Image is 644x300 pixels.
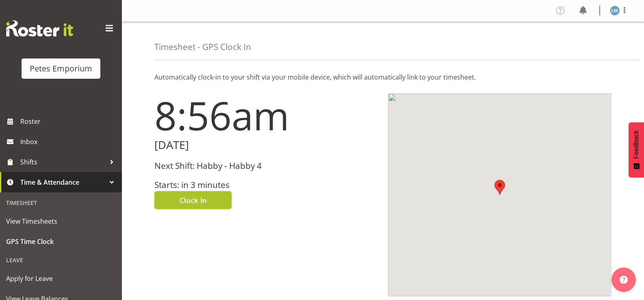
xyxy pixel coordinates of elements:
[154,93,378,137] h1: 8:56am
[30,63,92,75] div: Petes Emporium
[154,72,611,82] p: Automatically clock-in to your shift via your mobile device, which will automatically link to you...
[20,136,118,148] span: Inbox
[154,161,378,171] h3: Next Shift: Habby - Habby 4
[2,231,120,252] a: GPS Time Clock
[6,272,116,285] span: Apply for Leave
[6,20,73,37] img: Rosterit website logo
[2,268,120,289] a: Apply for Leave
[633,130,640,159] span: Feedback
[629,122,644,177] button: Feedback - Show survey
[20,115,118,127] span: Roster
[6,235,116,248] span: GPS Time Clock
[20,156,106,168] span: Shifts
[154,42,251,52] h4: Timesheet - GPS Clock In
[20,176,106,188] span: Time & Attendance
[2,252,120,268] div: Leave
[2,211,120,231] a: View Timesheets
[180,195,207,205] span: Clock In
[620,276,628,284] img: help-xxl-2.png
[154,180,378,190] h3: Starts: in 3 minutes
[2,194,120,211] div: Timesheet
[610,6,620,15] img: lianne-morete5410.jpg
[6,215,116,227] span: View Timesheets
[154,191,232,209] button: Clock In
[154,139,378,151] h2: [DATE]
